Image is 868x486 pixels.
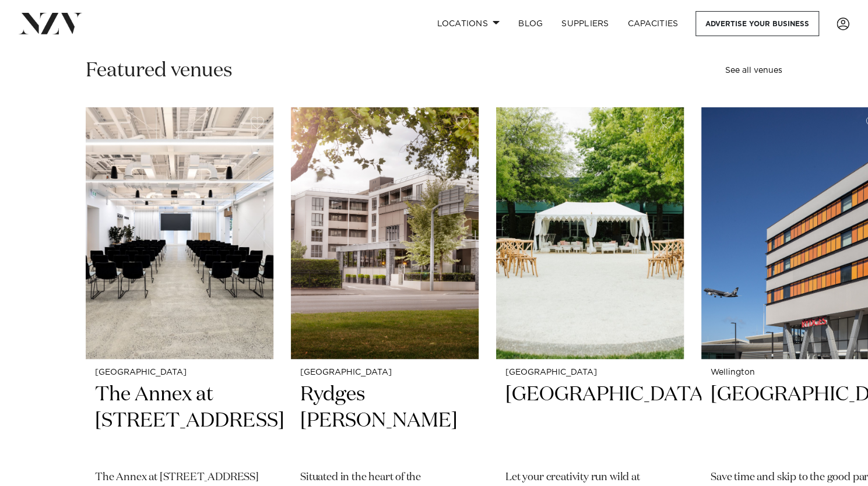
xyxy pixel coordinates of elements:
a: Capacities [619,11,688,36]
a: BLOG [509,11,552,36]
h2: [GEOGRAPHIC_DATA] [505,382,674,460]
h2: Featured venues [86,58,233,84]
a: SUPPLIERS [552,11,618,36]
a: Locations [427,11,509,36]
img: nzv-logo.png [19,13,82,34]
a: See all venues [725,66,782,75]
h2: The Annex at [STREET_ADDRESS] [95,382,264,460]
h2: Rydges [PERSON_NAME] [300,382,469,460]
small: [GEOGRAPHIC_DATA] [95,368,264,377]
a: Advertise your business [695,11,819,36]
small: [GEOGRAPHIC_DATA] [505,368,674,377]
small: [GEOGRAPHIC_DATA] [300,368,469,377]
